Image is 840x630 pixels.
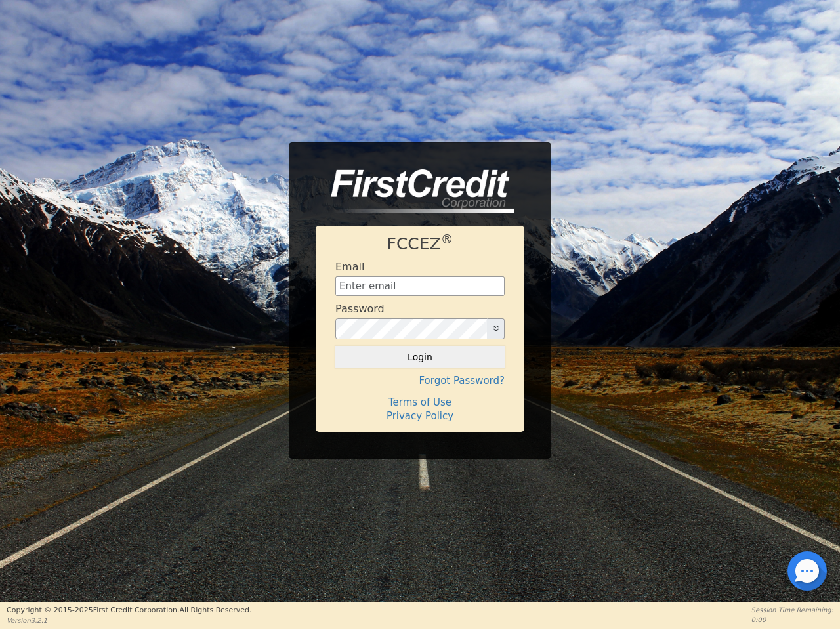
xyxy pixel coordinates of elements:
span: All Rights Reserved. [179,606,251,614]
h4: Terms of Use [335,396,505,408]
h1: FCCEZ [335,234,505,254]
sup: ® [441,232,453,246]
p: Version 3.2.1 [7,616,251,625]
input: password [335,318,488,339]
p: Session Time Remaining: [751,605,833,615]
input: Enter email [335,276,505,296]
button: Login [335,346,505,368]
p: 0:00 [751,615,833,625]
h4: Password [335,303,385,315]
p: Copyright © 2015- 2025 First Credit Corporation. [7,605,251,616]
h4: Forgot Password? [335,375,505,387]
h4: Privacy Policy [335,410,505,422]
h4: Email [335,261,364,273]
img: logo-CMu_cnol.png [316,169,514,213]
